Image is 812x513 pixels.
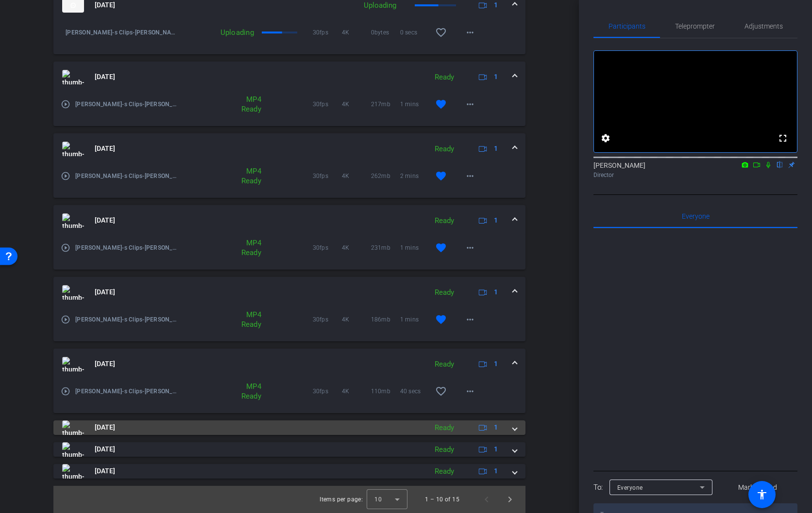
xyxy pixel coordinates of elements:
span: 4K [342,315,371,324]
span: 262mb [371,171,400,181]
span: 30fps [313,243,342,253]
button: Previous page [475,488,498,511]
span: 1 [494,466,498,476]
span: 231mb [371,243,400,253]
div: Items per page: [320,495,363,504]
span: [DATE] [95,359,115,369]
span: [DATE] [95,444,115,454]
img: thumb-nail [62,70,84,84]
span: 110mb [371,386,400,396]
mat-icon: more_horiz [464,242,476,254]
span: 4K [342,28,371,37]
span: 40 secs [400,386,429,396]
div: MP4 Ready [226,166,266,186]
div: thumb-nail[DATE]Uploading1 [53,21,525,54]
img: thumb-nail [62,420,84,435]
mat-icon: play_circle_outline [61,99,70,109]
span: 1 [494,359,498,369]
span: 30fps [313,386,342,396]
img: thumb-nail [62,285,84,300]
mat-icon: play_circle_outline [61,315,70,324]
span: 1 [494,444,498,454]
div: 1 – 10 of 15 [425,495,459,504]
div: Ready [430,444,459,455]
span: 30fps [313,315,342,324]
span: 1 mins [400,99,429,109]
span: 4K [342,243,371,253]
span: 186mb [371,315,400,324]
div: thumb-nail[DATE]Ready1 [53,308,525,341]
span: 0 secs [400,28,429,37]
mat-icon: favorite [435,314,447,325]
div: MP4 Ready [226,310,266,329]
img: thumb-nail [62,464,84,479]
span: [PERSON_NAME]-s Clips-[PERSON_NAME]-2025-08-19-12-12-05-142-0 [75,171,180,181]
div: Ready [430,466,459,477]
mat-icon: favorite [435,98,447,110]
span: Everyone [682,213,710,220]
div: thumb-nail[DATE]Ready1 [53,93,525,126]
div: MP4 Ready [226,95,266,114]
span: [PERSON_NAME]-s Clips-[PERSON_NAME]-2025-08-19-12-06-20-434-0 [75,386,180,396]
span: 30fps [313,171,342,181]
img: thumb-nail [62,142,84,156]
span: 1 [494,144,498,154]
span: 4K [342,386,371,396]
mat-expansion-panel-header: thumb-nail[DATE]Ready1 [53,133,525,164]
span: [DATE] [95,72,115,82]
mat-icon: play_circle_outline [61,243,70,253]
mat-icon: fullscreen [777,132,789,144]
span: Everyone [617,484,643,491]
div: Director [593,171,797,179]
mat-expansion-panel-header: thumb-nail[DATE]Ready1 [53,464,525,479]
div: Ready [430,215,459,226]
mat-expansion-panel-header: thumb-nail[DATE]Ready1 [53,420,525,435]
mat-icon: more_horiz [464,27,476,38]
div: Uploading [180,28,259,37]
div: Ready [430,422,459,433]
mat-expansion-panel-header: thumb-nail[DATE]Ready1 [53,277,525,308]
mat-icon: accessibility [756,489,768,500]
mat-icon: play_circle_outline [61,386,70,396]
div: MP4 Ready [226,238,266,257]
mat-icon: play_circle_outline [61,171,70,181]
button: Mark all read [718,479,798,496]
span: [DATE] [95,466,115,476]
span: 0bytes [371,28,400,37]
mat-icon: favorite [435,242,447,254]
mat-expansion-panel-header: thumb-nail[DATE]Ready1 [53,62,525,93]
mat-icon: settings [600,132,611,144]
mat-icon: more_horiz [464,314,476,325]
div: Ready [430,144,459,155]
mat-icon: more_horiz [464,170,476,182]
span: 1 [494,215,498,225]
span: 1 mins [400,315,429,324]
mat-expansion-panel-header: thumb-nail[DATE]Ready1 [53,205,525,236]
mat-icon: more_horiz [464,98,476,110]
span: [DATE] [95,144,115,154]
div: To: [593,482,603,493]
div: MP4 Ready [226,382,266,401]
mat-expansion-panel-header: thumb-nail[DATE]Ready1 [53,349,525,380]
div: [PERSON_NAME] [593,160,797,179]
button: Next page [498,488,522,511]
span: Participants [609,23,645,30]
span: 30fps [313,99,342,109]
mat-icon: flip [774,160,786,169]
span: [PERSON_NAME]-s Clips-[PERSON_NAME]-2025-08-19-12-07-39-696-0 [75,315,180,324]
span: [DATE] [95,422,115,433]
span: 217mb [371,99,400,109]
span: 4K [342,99,371,109]
mat-expansion-panel-header: thumb-nail[DATE]Ready1 [53,442,525,457]
mat-icon: favorite [435,170,447,182]
span: [PERSON_NAME]-s Clips-[PERSON_NAME]-2025-08-19-12-29-13-085-0 [66,28,180,37]
span: 2 mins [400,171,429,181]
span: Adjustments [744,23,783,30]
span: [DATE] [95,287,115,297]
img: thumb-nail [62,213,84,228]
span: [PERSON_NAME]-s Clips-[PERSON_NAME]-2025-08-19-12-14-52-439-0 [75,99,180,109]
span: [DATE] [95,215,115,225]
span: 1 [494,72,498,82]
span: 1 mins [400,243,429,253]
mat-icon: more_horiz [464,385,476,397]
